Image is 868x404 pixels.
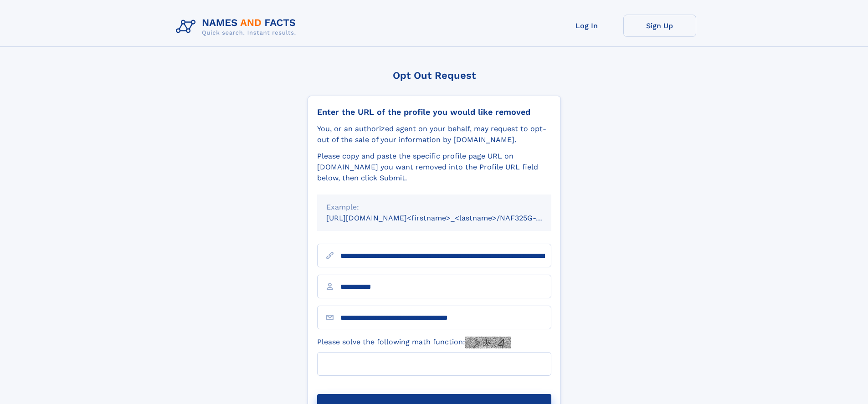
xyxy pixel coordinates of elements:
[623,15,696,37] a: Sign Up
[317,123,551,145] div: You, or an authorized agent on your behalf, may request to opt-out of the sale of your informatio...
[308,70,561,81] div: Opt Out Request
[550,15,623,37] a: Log In
[172,15,303,39] img: Logo Names and Facts
[317,107,551,117] div: Enter the URL of the profile you would like removed
[317,337,511,348] label: Please solve the following math function:
[317,151,551,184] div: Please copy and paste the specific profile page URL on [DOMAIN_NAME] you want removed into the Pr...
[326,202,542,213] div: Example:
[326,214,569,222] small: [URL][DOMAIN_NAME]<firstname>_<lastname>/NAF325G-xxxxxxxx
